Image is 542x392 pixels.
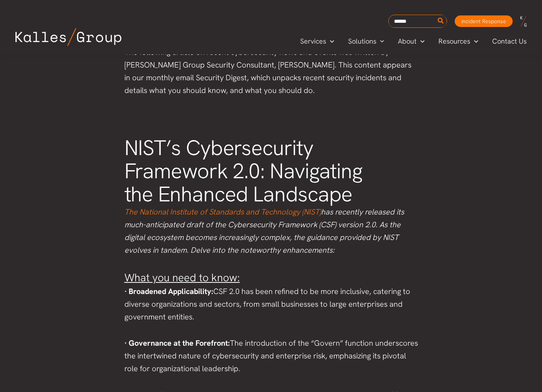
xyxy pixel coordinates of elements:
[416,35,425,47] span: Menu Toggle
[293,35,534,47] nav: Primary Site Navigation
[432,35,485,47] a: ResourcesMenu Toggle
[348,35,376,47] span: Solutions
[436,15,446,27] button: Search
[485,35,534,47] a: Contact Us
[492,35,527,47] span: Contact Us
[124,207,404,255] em: has recently released its much-anticipated draft of the Cybersecurity Framework (CSF) version 2.0...
[124,286,213,296] strong: · Broadened Applicability:
[124,270,240,284] span: What you need to know:
[124,46,418,97] p: The following article on recent cybersecurity news and events was written by [PERSON_NAME] Group ...
[470,35,478,47] span: Menu Toggle
[124,338,230,348] strong: · Governance at the Forefront:
[124,337,418,375] p: The introduction of the “Govern” function underscores the intertwined nature of cybersecurity and...
[398,35,416,47] span: About
[455,15,513,27] a: Incident Response
[293,35,341,47] a: ServicesMenu Toggle
[341,35,391,47] a: SolutionsMenu Toggle
[376,35,384,47] span: Menu Toggle
[300,35,326,47] span: Services
[326,35,334,47] span: Menu Toggle
[124,207,321,217] a: The National Institute of Standards and Technology (NIST)
[124,137,418,206] h2: NIST’s Cybersecurity Framework 2.0: Navigating the Enhanced Landscape
[15,28,121,46] img: Kalles Group
[438,35,470,47] span: Resources
[391,35,432,47] a: AboutMenu Toggle
[124,285,418,323] p: CSF 2.0 has been refined to be more inclusive, catering to diverse organizations and sectors, fro...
